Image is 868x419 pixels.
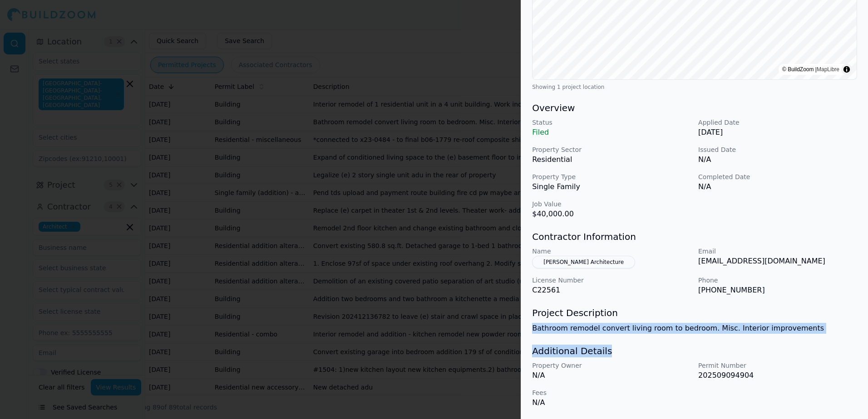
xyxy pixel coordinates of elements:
[698,361,857,370] p: Permit Number
[532,181,691,192] p: Single Family
[532,118,691,127] p: Status
[532,154,691,165] p: Residential
[782,65,839,74] div: © BuildZoom |
[698,247,857,256] p: Email
[698,127,857,138] p: [DATE]
[532,397,691,408] p: N/A
[532,230,857,243] h3: Contractor Information
[532,276,691,285] p: License Number
[532,145,691,154] p: Property Sector
[532,370,691,381] p: N/A
[532,247,691,256] p: Name
[698,256,857,267] p: [EMAIL_ADDRESS][DOMAIN_NAME]
[532,200,691,209] p: Job Value
[532,256,635,268] button: [PERSON_NAME] Architecture
[532,361,691,370] p: Property Owner
[532,209,691,219] p: $40,000.00
[698,118,857,127] p: Applied Date
[841,64,852,75] summary: Toggle attribution
[698,154,857,165] p: N/A
[698,172,857,181] p: Completed Date
[817,66,839,73] a: MapLibre
[532,127,691,138] p: Filed
[532,83,857,91] div: Showing 1 project location
[698,370,857,381] p: 202509094904
[532,285,691,296] p: C22561
[532,345,857,357] h3: Additional Details
[698,276,857,285] p: Phone
[698,145,857,154] p: Issued Date
[532,307,857,319] h3: Project Description
[532,102,857,114] h3: Overview
[698,181,857,192] p: N/A
[532,323,857,334] p: Bathroom remodel convert living room to bedroom. Misc. Interior improvements
[532,172,691,181] p: Property Type
[532,388,691,397] p: Fees
[698,285,857,296] p: [PHONE_NUMBER]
